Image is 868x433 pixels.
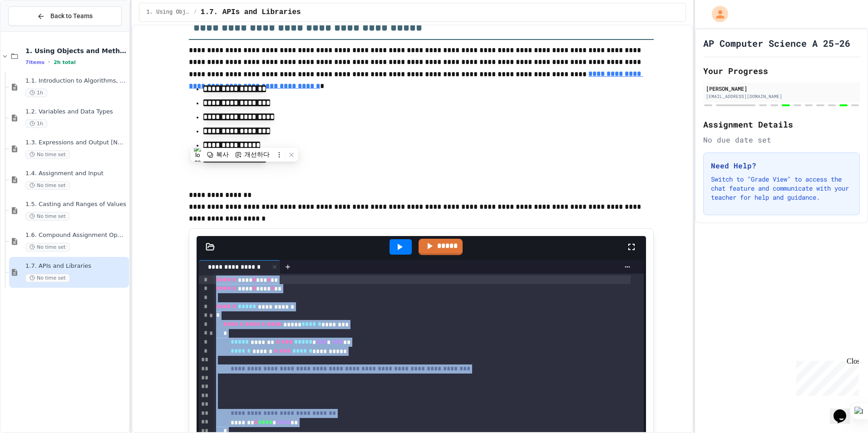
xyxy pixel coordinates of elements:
[25,47,127,55] span: 1. Using Objects and Methods
[25,150,70,159] span: No time set
[201,7,301,18] span: 1.7. APIs and Libraries
[48,59,50,66] span: •
[830,397,859,424] iframe: chat widget
[706,84,857,93] div: [PERSON_NAME]
[25,170,127,177] span: 1.4. Assignment and Input
[25,59,44,65] span: 7 items
[50,11,93,21] span: Back to Teams
[8,6,122,26] button: Back to Teams
[147,9,190,16] span: 1. Using Objects and Methods
[703,37,850,49] h1: AP Computer Science A 25-26
[703,64,860,77] h2: Your Progress
[703,134,860,145] div: No due date set
[25,119,47,128] span: 1h
[194,9,197,16] span: /
[711,160,852,171] h3: Need Help?
[25,89,47,97] span: 1h
[711,175,852,202] p: Switch to "Grade View" to access the chat feature and communicate with your teacher for help and ...
[702,4,730,25] div: My Account
[703,118,860,131] h2: Assignment Details
[25,243,70,251] span: No time set
[25,108,127,116] span: 1.2. Variables and Data Types
[25,139,127,147] span: 1.3. Expressions and Output [New]
[4,4,63,58] div: Chat with us now!Close
[25,274,70,282] span: No time set
[25,262,127,270] span: 1.7. APIs and Libraries
[25,231,127,239] span: 1.6. Compound Assignment Operators
[793,357,859,396] iframe: chat widget
[706,93,857,100] div: [EMAIL_ADDRESS][DOMAIN_NAME]
[25,77,127,85] span: 1.1. Introduction to Algorithms, Programming, and Compilers
[25,201,127,208] span: 1.5. Casting and Ranges of Values
[25,212,70,221] span: No time set
[25,181,70,190] span: No time set
[54,59,76,65] span: 2h total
